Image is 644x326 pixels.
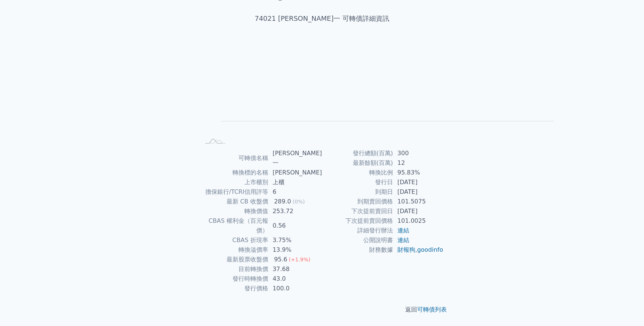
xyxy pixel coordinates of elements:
td: [DATE] [393,177,444,187]
td: 最新餘額(百萬) [322,158,393,168]
td: 上櫃 [268,177,322,187]
div: 95.6 [273,255,289,264]
td: 101.0025 [393,216,444,226]
a: 財報狗 [397,246,415,253]
td: 下次提前賣回價格 [322,216,393,226]
td: 擔保銀行/TCRI信用評等 [200,187,268,197]
td: 公開說明書 [322,235,393,245]
h1: 74021 [PERSON_NAME]一 可轉債詳細資訊 [191,13,453,24]
td: [DATE] [393,206,444,216]
td: 轉換標的名稱 [200,168,268,177]
td: 轉換溢價率 [200,245,268,255]
td: 下次提前賣回日 [322,206,393,216]
td: 0.56 [268,216,322,235]
td: 最新股票收盤價 [200,255,268,264]
td: 發行時轉換價 [200,274,268,284]
td: 300 [393,149,444,158]
td: 轉換價值 [200,206,268,216]
td: 最新 CB 收盤價 [200,197,268,206]
td: CBAS 權利金（百元報價） [200,216,268,235]
td: [PERSON_NAME] [268,168,322,177]
a: 可轉債列表 [417,306,447,313]
td: 37.68 [268,264,322,274]
td: 財務數據 [322,245,393,255]
td: 可轉債名稱 [200,149,268,168]
td: 13.9% [268,245,322,255]
td: 發行總額(百萬) [322,149,393,158]
td: 到期賣回價格 [322,197,393,206]
td: 詳細發行辦法 [322,226,393,235]
a: 連結 [397,237,409,244]
td: [DATE] [393,187,444,197]
a: 連結 [397,227,409,234]
iframe: Chat Widget [607,290,644,326]
p: 返回 [191,305,453,314]
td: [PERSON_NAME]一 [268,149,322,168]
td: 到期日 [322,187,393,197]
td: 95.83% [393,168,444,177]
td: 12 [393,158,444,168]
a: goodinfo [417,246,443,253]
div: 聊天小工具 [607,290,644,326]
td: 100.0 [268,284,322,293]
td: 目前轉換價 [200,264,268,274]
td: , [393,245,444,255]
g: Chart [212,47,554,135]
div: 289.0 [273,197,293,206]
td: 轉換比例 [322,168,393,177]
td: 253.72 [268,206,322,216]
td: 上市櫃別 [200,177,268,187]
td: 3.75% [268,235,322,245]
td: 6 [268,187,322,197]
td: 101.5075 [393,197,444,206]
td: 發行價格 [200,284,268,293]
span: (0%) [293,199,305,205]
td: CBAS 折現率 [200,235,268,245]
td: 發行日 [322,177,393,187]
span: (+1.9%) [289,257,310,263]
td: 43.0 [268,274,322,284]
